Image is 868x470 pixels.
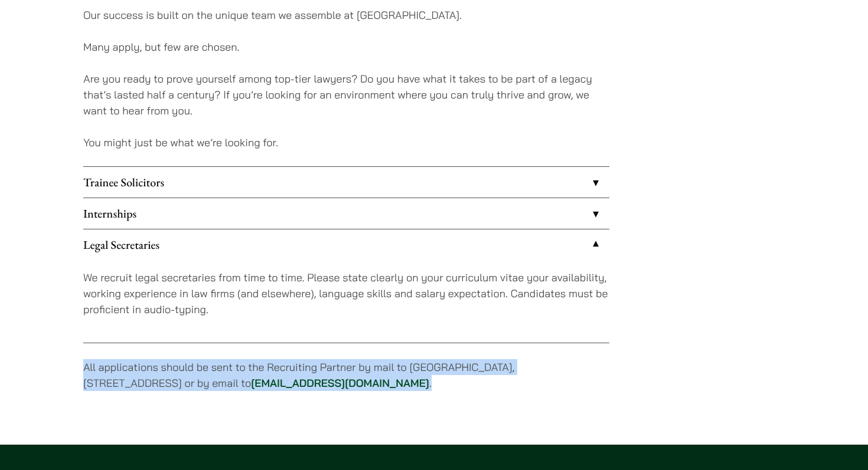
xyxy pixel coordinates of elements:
[83,269,609,317] p: We recruit legal secretaries from time to time. Please state clearly on your curriculum vitae you...
[83,7,609,23] p: Our success is built on the unique team we assemble at [GEOGRAPHIC_DATA].
[83,167,609,198] a: Trainee Solicitors
[83,39,609,55] p: Many apply, but few are chosen.
[251,376,429,390] a: [EMAIL_ADDRESS][DOMAIN_NAME]
[83,198,609,229] a: Internships
[83,229,609,260] a: Legal Secretaries
[83,71,609,119] p: Are you ready to prove yourself among top-tier lawyers? Do you have what it takes to be part of a...
[83,134,609,150] p: You might just be what we’re looking for.
[83,260,609,343] div: Legal Secretaries
[83,359,609,391] p: All applications should be sent to the Recruiting Partner by mail to [GEOGRAPHIC_DATA], [STREET_A...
